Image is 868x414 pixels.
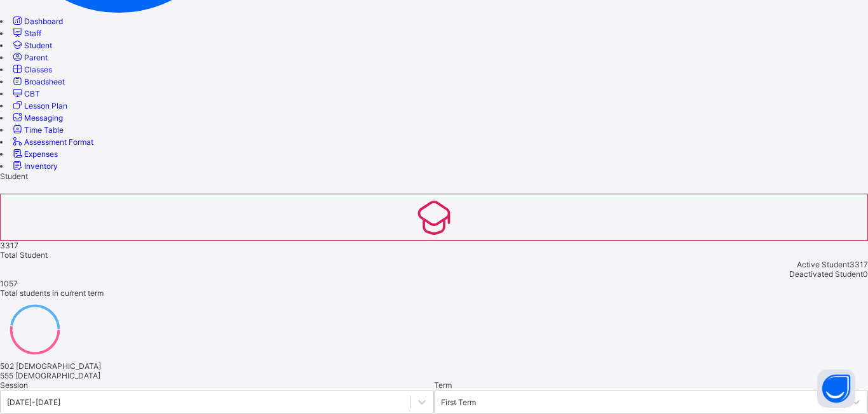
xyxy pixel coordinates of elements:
[797,260,850,269] span: Active Student
[863,269,868,279] span: 0
[16,361,101,371] span: [DEMOGRAPHIC_DATA]
[24,149,58,159] span: Expenses
[441,397,476,407] div: First Term
[11,89,40,98] a: CBT
[24,137,93,147] span: Assessment Format
[24,17,63,26] span: Dashboard
[24,77,65,86] span: Broadsheet
[11,101,67,110] a: Lesson Plan
[11,125,64,135] a: Time Table
[434,380,452,390] span: Term
[24,41,52,50] span: Student
[817,370,855,408] button: Open asap
[24,89,40,98] span: CBT
[11,65,52,74] a: Classes
[11,113,63,123] a: Messaging
[11,17,63,26] a: Dashboard
[11,137,93,147] a: Assessment Format
[24,65,52,74] span: Classes
[850,260,868,269] span: 3317
[11,161,58,171] a: Inventory
[15,371,100,380] span: [DEMOGRAPHIC_DATA]
[24,125,64,135] span: Time Table
[789,269,863,279] span: Deactivated Student
[11,29,41,38] a: Staff
[24,113,63,123] span: Messaging
[11,77,65,86] a: Broadsheet
[24,53,48,62] span: Parent
[24,29,41,38] span: Staff
[11,53,48,62] a: Parent
[24,161,58,171] span: Inventory
[24,101,67,110] span: Lesson Plan
[11,149,58,159] a: Expenses
[11,41,52,50] a: Student
[7,397,60,407] div: [DATE]-[DATE]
